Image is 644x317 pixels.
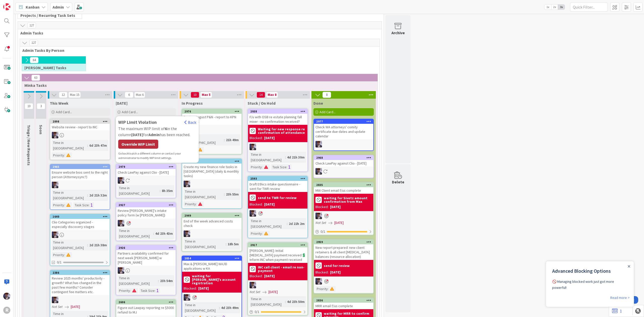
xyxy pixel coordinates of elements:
span: : [87,242,88,248]
div: MRR email f/us complete [314,303,373,309]
div: 2949 [182,213,242,218]
span: 0/1 [57,260,62,265]
div: ML [314,278,373,285]
div: End of the week advanced costs check [182,218,242,229]
span: [DATE] [334,220,344,225]
div: 2d 22h 2m [288,221,306,226]
div: 2836MRR email f/us complete [314,298,373,309]
div: 2926 [118,246,176,250]
div: Time in [GEOGRAPHIC_DATA] [118,275,158,286]
img: ML [52,297,58,303]
div: 2835 [314,183,373,187]
div: ML [50,297,110,303]
div: 2927 [116,203,176,207]
a: 2965Ensure website bios sent to the right person (Attorneysync?)MLTime in [GEOGRAPHIC_DATA]:2d 21... [50,164,110,210]
div: Time in [GEOGRAPHIC_DATA] [184,302,219,313]
div: Time in [GEOGRAPHIC_DATA] [184,239,226,250]
div: 2949End of the week advanced costs check [182,213,242,229]
span: 2x [551,5,558,10]
div: [PERSON_NAME]: Initial [MEDICAL_DATA] payment received💲 Inform INC when payment received [248,247,307,263]
div: Draft Ethics intake questionnaire - sent for TWR review [248,181,307,192]
span: : [224,137,225,143]
div: 2854Max & [PERSON_NAME] WA/ID applications w KA [182,256,242,272]
div: Review [PERSON_NAME]'s intake policy form (w [PERSON_NAME]) [116,207,176,218]
div: [DATE] [264,202,275,207]
div: 2836 [314,298,373,303]
div: Blocked: [184,286,197,291]
div: Figure out Lawpay reporting re $5000 refund to MJ [116,304,176,315]
div: Archive [391,30,405,36]
div: 21h 49m [225,137,240,143]
div: Ensure website bios sent to the right person (Attorneysync?) [50,169,110,180]
div: 2898Website review - report to INC [50,119,110,130]
img: ML [184,230,190,237]
div: Task Size [73,202,89,208]
span: 10 [25,103,33,109]
div: 2898 [50,119,110,124]
div: Review August P&N - report to KPN next week [182,114,242,125]
div: Task Size [139,288,155,293]
span: : [87,143,88,148]
div: 2979 [118,165,176,169]
div: 2965Ensure website bios sent to the right person (Attorneysync?) [50,165,110,180]
span: Add Card... [56,110,72,114]
div: 4d 21h 30m [286,154,306,160]
span: : [226,241,226,247]
b: INC call client - email re non-payment [258,265,306,272]
div: Max & [PERSON_NAME] WA/ID applications w KA [182,261,242,272]
span: Add Card... [122,110,138,114]
div: 2927Review [PERSON_NAME]'s intake policy form (w [PERSON_NAME]) [116,203,176,218]
div: 2917[PERSON_NAME]: Initial [MEDICAL_DATA] payment received💲 Inform INC when payment received [248,243,307,263]
a: 2977Check WA attorneys' comity certificate due dates and update calendarML [313,119,374,151]
span: : [287,221,288,226]
div: 2959 [314,240,373,244]
div: 1640 [53,215,110,218]
div: 2d 21h 32m [88,192,108,198]
span: : [87,192,88,198]
div: 2976 [184,110,242,113]
div: The maximum WIP limit of in the column for has been reached. [118,126,196,138]
span: Support [11,1,23,7]
img: ML [52,132,58,138]
div: Max 8 [268,94,276,96]
div: 4d 23h 50m [286,299,306,304]
span: : [285,154,286,160]
div: [DATE] [264,135,275,141]
div: 2926 [116,246,176,250]
div: ML [50,231,110,238]
b: 6 [165,126,167,131]
div: Priority [184,201,196,207]
span: 127 [27,22,36,28]
div: 2593 [250,177,307,180]
b: waiting for [PERSON_NAME]'s account registration [192,274,240,285]
a: 1640Clio Categories organized - especially discovery stagesMLTime in [GEOGRAPHIC_DATA]:2d 21h 38m... [50,214,110,266]
div: Priority [250,231,262,236]
div: Priority [250,164,262,170]
div: 2917 [248,243,307,247]
span: Stuck / On Hold [248,101,275,106]
div: 2938 [248,109,307,114]
a: 2966Create my new finance role tasks in [GEOGRAPHIC_DATA] (daily & monthly tasks)MLTime in [GEOGR... [182,158,242,209]
div: 2593Draft Ethics intake questionnaire - sent for TWR review [248,176,307,192]
div: Create my new finance role tasks in [GEOGRAPHIC_DATA] (daily & monthly tasks) [182,164,242,179]
span: 12 [59,92,67,98]
div: 2835 [316,183,373,187]
span: 64 [30,57,38,63]
div: Time in [GEOGRAPHIC_DATA] [184,134,224,145]
div: Check WA attorneys' comity certificate due dates and update calendar [314,124,373,139]
span: Go back [118,151,129,155]
i: Not Set [315,220,326,225]
div: Blocked: [250,135,263,141]
div: 18h 5m [226,241,240,247]
i: Not Set [52,304,63,309]
span: : [64,152,65,158]
span: : [262,164,263,170]
div: 2938F/u with OSB re estate planning fall mixer - no confirmation received? [248,109,307,125]
div: 1640 [50,214,110,219]
div: ML [182,294,242,301]
img: ML [315,213,322,219]
div: New report prepared: new client retainers & all client [MEDICAL_DATA] balances (resource allocation) [314,244,373,260]
div: Time in [GEOGRAPHIC_DATA] [184,189,224,200]
div: Blocked: [250,273,263,279]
